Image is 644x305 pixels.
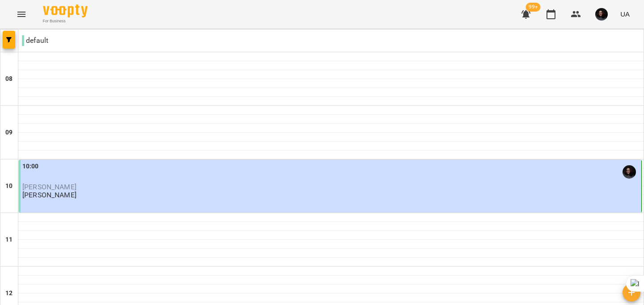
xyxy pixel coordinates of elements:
[22,191,76,199] p: [PERSON_NAME]
[43,4,88,17] img: Voopty Logo
[22,162,39,171] label: 10:00
[623,284,640,301] button: Створити урок
[526,3,541,12] span: 99+
[623,165,636,179] img: Наталія Кобель
[620,9,630,19] span: UA
[5,74,13,84] h6: 08
[43,18,88,24] span: For Business
[617,6,633,22] button: UA
[22,183,76,191] span: [PERSON_NAME]
[22,35,48,46] p: default
[5,128,13,138] h6: 09
[5,288,13,298] h6: 12
[5,181,13,191] h6: 10
[595,8,608,21] img: 3b3145ad26fe4813cc7227c6ce1adc1c.jpg
[5,235,13,245] h6: 11
[11,4,32,25] button: Menu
